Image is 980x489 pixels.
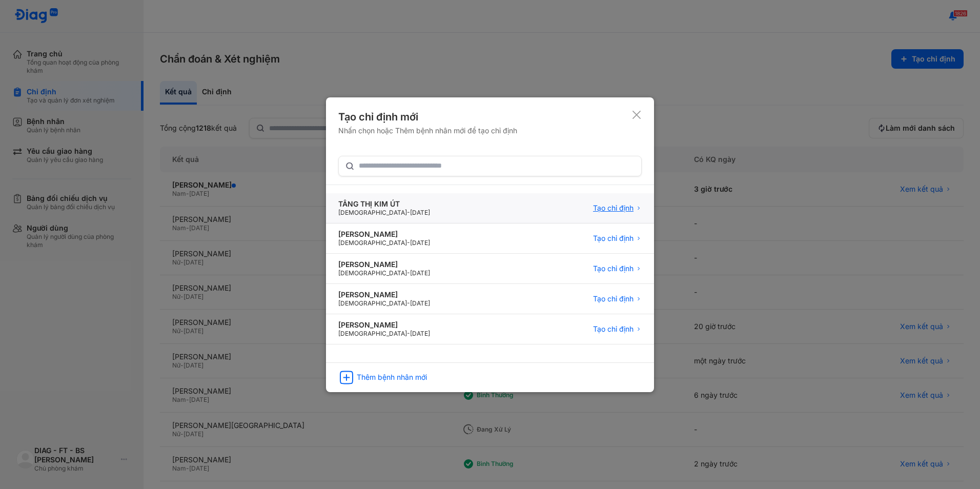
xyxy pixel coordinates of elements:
[410,209,430,216] span: [DATE]
[410,269,430,277] span: [DATE]
[410,239,430,247] span: [DATE]
[338,230,430,239] div: [PERSON_NAME]
[338,290,430,299] div: [PERSON_NAME]
[410,330,430,337] span: [DATE]
[407,299,410,307] span: -
[338,299,407,307] span: [DEMOGRAPHIC_DATA]
[593,294,634,303] span: Tạo chỉ định
[593,234,634,243] span: Tạo chỉ định
[407,209,410,216] span: -
[357,373,427,382] div: Thêm bệnh nhân mới
[593,264,634,273] span: Tạo chỉ định
[338,209,407,216] span: [DEMOGRAPHIC_DATA]
[338,269,407,277] span: [DEMOGRAPHIC_DATA]
[338,239,407,247] span: [DEMOGRAPHIC_DATA]
[338,320,430,330] div: [PERSON_NAME]
[593,203,634,213] span: Tạo chỉ định
[338,330,407,337] span: [DEMOGRAPHIC_DATA]
[338,260,430,269] div: [PERSON_NAME]
[407,330,410,337] span: -
[338,126,517,135] div: Nhấn chọn hoặc Thêm bệnh nhân mới để tạo chỉ định
[407,239,410,247] span: -
[338,199,430,209] div: TẦNG THỊ KIM ÚT
[593,324,634,334] span: Tạo chỉ định
[407,269,410,277] span: -
[338,110,517,124] div: Tạo chỉ định mới
[410,299,430,307] span: [DATE]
